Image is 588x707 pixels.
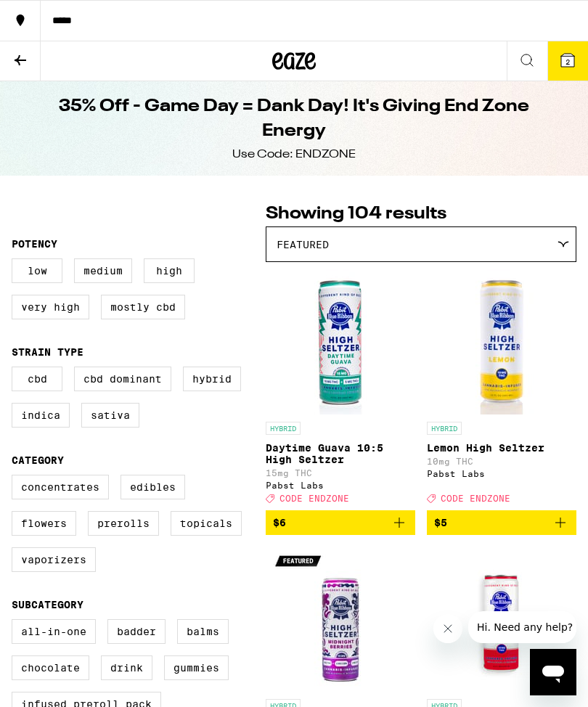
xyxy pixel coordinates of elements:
[12,511,76,536] label: Flowers
[12,619,96,644] label: All-In-One
[268,269,413,414] img: Pabst Labs - Daytime Guava 10:5 High Seltzer
[81,403,139,428] label: Sativa
[427,510,576,535] button: Add to bag
[183,367,241,391] label: Hybrid
[12,258,62,283] label: Low
[468,611,576,643] iframe: Message from company
[107,619,166,644] label: Badder
[266,481,415,490] div: Pabst Labs
[12,403,70,428] label: Indica
[12,454,64,466] legend: Category
[74,258,132,283] label: Medium
[273,517,286,528] span: $6
[144,258,195,283] label: High
[266,510,415,535] button: Add to bag
[266,422,301,435] p: HYBRID
[177,619,229,644] label: Balms
[266,269,415,510] a: Open page for Daytime Guava 10:5 High Seltzer from Pabst Labs
[530,649,576,695] iframe: Button to launch messaging window
[268,547,413,692] img: Pabst Labs - Midnight Berries 10:3:2 High Seltzer
[547,41,588,81] button: 2
[74,367,171,391] label: CBD Dominant
[88,511,159,536] label: Prerolls
[434,517,447,528] span: $5
[279,494,349,503] span: CODE ENDZONE
[441,494,510,503] span: CODE ENDZONE
[266,442,415,465] p: Daytime Guava 10:5 High Seltzer
[12,655,89,680] label: Chocolate
[429,269,574,414] img: Pabst Labs - Lemon High Seltzer
[12,346,83,358] legend: Strain Type
[12,475,109,499] label: Concentrates
[12,599,83,610] legend: Subcategory
[433,614,462,643] iframe: Close message
[164,655,229,680] label: Gummies
[121,475,185,499] label: Edibles
[277,239,329,250] span: Featured
[427,422,462,435] p: HYBRID
[427,442,576,454] p: Lemon High Seltzer
[565,57,570,66] span: 2
[171,511,242,536] label: Topicals
[427,457,576,466] p: 10mg THC
[101,295,185,319] label: Mostly CBD
[266,202,576,226] p: Showing 104 results
[101,655,152,680] label: Drink
[12,547,96,572] label: Vaporizers
[12,295,89,319] label: Very High
[427,469,576,478] div: Pabst Labs
[12,238,57,250] legend: Potency
[12,367,62,391] label: CBD
[427,269,576,510] a: Open page for Lemon High Seltzer from Pabst Labs
[266,468,415,478] p: 15mg THC
[429,547,574,692] img: Pabst Labs - Strawberry Kiwi High Seltzer
[30,94,558,144] h1: 35% Off - Game Day = Dank Day! It's Giving End Zone Energy
[232,147,356,163] div: Use Code: ENDZONE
